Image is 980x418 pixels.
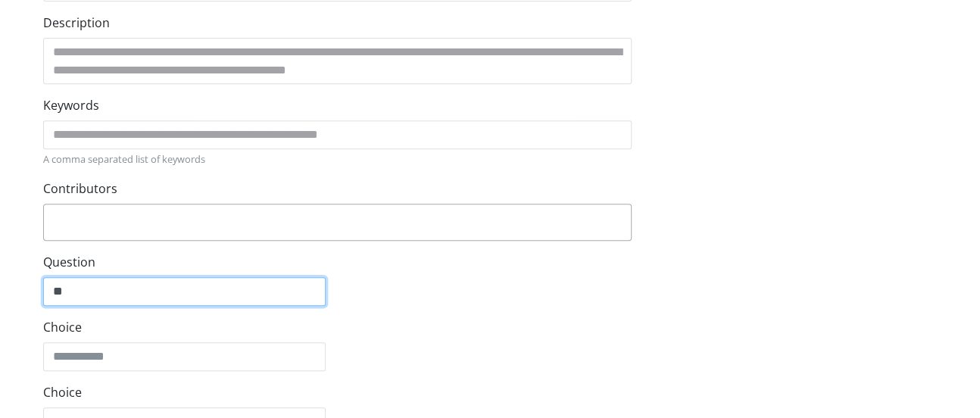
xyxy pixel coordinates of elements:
small: A comma separated list of keywords [43,152,632,167]
label: Choice [43,318,82,336]
label: Question [43,253,95,271]
label: Contributors [43,179,117,198]
label: Choice [43,383,82,401]
label: Keywords [43,96,99,114]
label: Description [43,14,110,32]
